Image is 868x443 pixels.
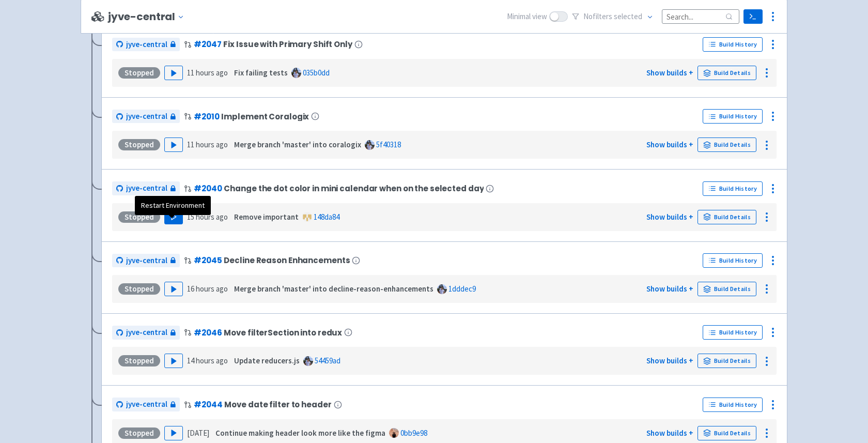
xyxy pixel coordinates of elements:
strong: Merge branch 'master' into decline-reason-enhancements [234,284,433,294]
span: Minimal view [507,11,547,23]
a: #2045 [194,255,222,266]
button: jyve-central [108,11,189,23]
strong: Fix failing tests [234,68,288,78]
span: Fix Issue with Primary Shift Only [223,40,352,49]
a: #2010 [194,111,219,122]
div: Stopped [118,355,160,366]
a: Show builds + [646,356,693,365]
a: Show builds + [646,428,693,438]
time: 16 hours ago [187,284,228,294]
span: Change the dot color in mini calendar when on the selected day [224,184,484,193]
strong: Merge branch 'master' into coralogix [234,140,361,149]
a: Build Details [698,354,756,368]
a: Build History [703,181,763,196]
a: 035b0dd [303,68,330,78]
span: selected [614,11,642,21]
a: jyve-central [112,181,180,195]
span: jyve-central [126,327,167,339]
div: Stopped [118,211,160,223]
a: 5f40318 [376,140,401,149]
a: Show builds + [646,284,693,294]
span: Implement Coralogix [221,112,309,121]
button: Play [164,282,183,296]
div: Stopped [118,283,160,295]
a: Terminal [743,9,763,24]
strong: Remove important [234,212,299,222]
span: No filter s [583,11,642,23]
span: jyve-central [126,399,167,410]
time: [DATE] [187,428,209,438]
span: jyve-central [126,255,167,267]
a: #2040 [194,183,222,194]
a: Show builds + [646,140,693,149]
a: jyve-central [112,254,180,268]
span: jyve-central [126,39,167,51]
a: 148da84 [314,212,339,222]
a: Show builds + [646,212,693,222]
a: Show builds + [646,68,693,78]
time: 11 hours ago [187,68,228,78]
a: Build History [703,37,763,52]
span: Move filterSection into redux [224,328,342,337]
time: 15 hours ago [187,212,228,222]
div: Stopped [118,427,160,439]
span: jyve-central [126,182,167,194]
a: jyve-central [112,326,180,340]
a: Build Details [698,66,756,80]
a: Build History [703,109,763,124]
input: Search... [662,9,739,23]
span: jyve-central [126,111,167,123]
button: Play [164,138,183,152]
a: Build History [703,398,763,412]
a: 1dddec9 [448,284,476,294]
span: Decline Reason Enhancements [224,256,350,265]
button: Play [164,426,183,440]
a: #2044 [194,399,222,410]
a: Build Details [698,282,756,296]
span: Move date filter to header [224,400,331,409]
strong: Continue making header look more like the figma [215,428,385,438]
a: 54459ad [315,356,340,365]
button: Play [164,354,183,368]
div: Stopped [118,67,160,79]
button: Play [164,66,183,80]
time: 11 hours ago [187,140,228,149]
a: Build Details [698,138,756,152]
a: 0bb9e98 [400,428,427,438]
a: Build History [703,253,763,268]
a: Build History [703,325,763,340]
time: 14 hours ago [187,356,228,365]
a: #2046 [194,327,222,338]
a: Build Details [698,426,756,440]
a: #2047 [194,39,221,50]
a: jyve-central [112,398,180,411]
a: Build Details [698,210,756,224]
a: jyve-central [112,38,180,52]
div: Stopped [118,139,160,150]
button: Play [164,210,183,224]
strong: Update reducers.js [234,356,300,365]
a: jyve-central [112,110,180,124]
